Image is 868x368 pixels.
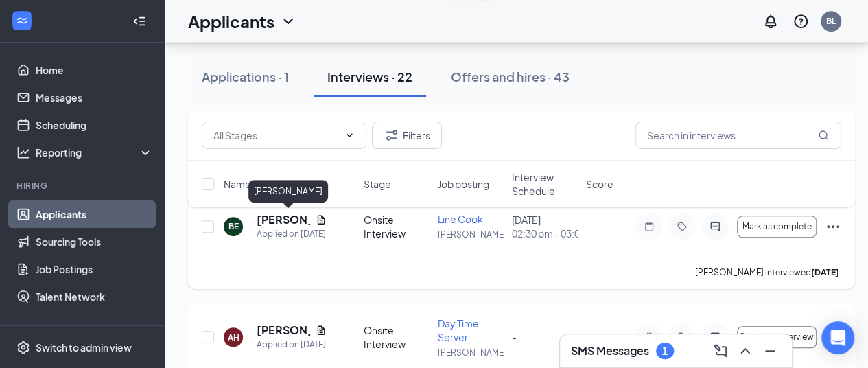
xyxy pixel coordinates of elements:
span: 02:30 pm - 03:00 pm [512,227,578,240]
input: All Stages [213,128,338,143]
div: AH [228,332,239,343]
span: Schedule interview [740,332,814,342]
div: Onsite Interview [364,323,430,351]
svg: Tag [674,332,690,343]
span: Mark as complete [742,222,812,231]
div: Switch to admin view [36,341,132,354]
svg: QuestionInfo [793,13,809,30]
svg: Minimize [762,343,778,359]
p: [PERSON_NAME] [438,347,504,358]
a: Talent Network [36,283,153,310]
svg: Tag [674,221,690,232]
a: Applicants [36,200,153,228]
p: [PERSON_NAME] interviewed . [695,266,841,278]
svg: ChevronDown [344,130,355,141]
span: Score [586,177,613,191]
svg: Collapse [132,14,146,28]
div: BE [228,220,239,232]
a: Scheduling [36,111,153,139]
div: Onsite Interview [364,213,430,240]
div: Applied on [DATE] [257,338,327,352]
span: - [512,331,517,343]
span: Interview Schedule [512,170,578,198]
div: [PERSON_NAME] [248,180,328,203]
p: [PERSON_NAME] [438,229,504,240]
svg: ChevronUp [737,343,753,359]
button: ChevronUp [734,340,756,362]
a: Sourcing Tools [36,228,153,255]
svg: Analysis [16,146,30,159]
div: Applied on [DATE] [257,227,327,241]
span: Job posting [438,177,489,191]
div: Interviews · 22 [327,68,412,85]
div: Reporting [36,146,154,159]
button: Mark as complete [737,216,817,238]
span: Stage [364,177,391,191]
button: Schedule interview [737,326,817,348]
svg: Note [641,221,657,232]
svg: Notifications [762,13,779,30]
b: [DATE] [811,267,839,277]
button: Minimize [759,340,781,362]
svg: ComposeMessage [712,343,729,359]
svg: Settings [16,341,30,354]
svg: Filter [384,127,400,143]
span: Day Time Server [438,317,479,343]
svg: ActiveChat [707,221,723,232]
svg: Document [316,325,327,336]
svg: WorkstreamLogo [15,14,29,27]
a: Home [36,56,153,84]
div: 1 [662,345,668,357]
svg: ChevronDown [280,13,296,30]
div: BL [826,15,836,27]
svg: Ellipses [825,218,841,235]
div: Team Management [16,324,150,336]
div: Offers and hires · 43 [451,68,570,85]
div: [DATE] [512,213,578,240]
svg: Note [641,332,657,343]
h5: [PERSON_NAME] [257,323,310,338]
svg: ActiveChat [707,332,723,343]
button: Filter Filters [372,122,442,149]
h1: Applicants [188,10,274,33]
div: Hiring [16,180,150,192]
div: Applications · 1 [202,68,289,85]
svg: MagnifyingGlass [818,130,829,141]
button: ComposeMessage [709,340,731,362]
div: Open Intercom Messenger [821,321,854,354]
span: Name · Applied On [224,177,307,191]
h3: SMS Messages [571,343,649,358]
a: Messages [36,84,153,111]
input: Search in interviews [635,122,841,149]
a: Job Postings [36,255,153,283]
